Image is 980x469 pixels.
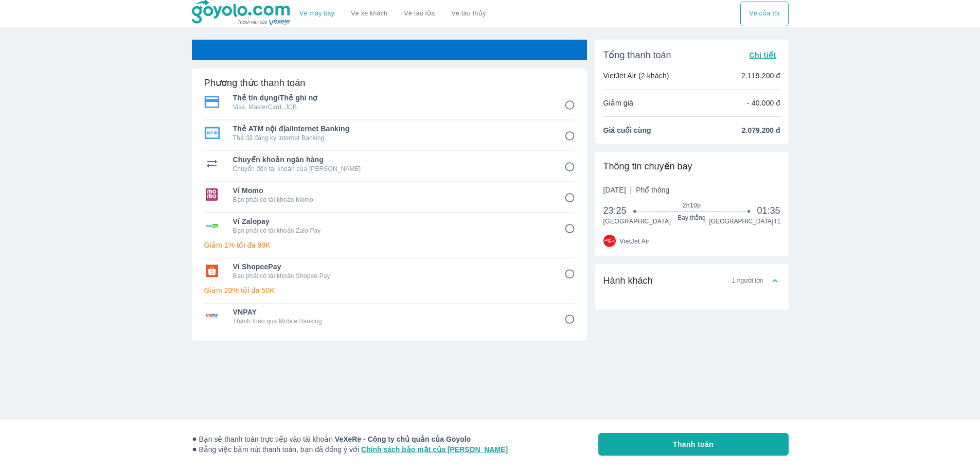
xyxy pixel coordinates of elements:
[635,201,749,210] span: 2h10p
[233,103,550,111] p: Visa, MasterCard, JCB
[603,98,633,108] p: Giảm giá
[603,204,635,217] span: 23:25
[204,304,575,328] div: VNPAYVNPAYThanh toán qua Mobile Banking
[233,307,550,317] span: VNPAY
[204,96,220,108] img: Thẻ tín dụng/Thẻ ghi nợ
[233,124,550,134] span: Thẻ ATM nội địa/Internet Banking
[204,265,220,277] img: Ví ShopeePay
[595,297,789,309] div: Hành khách1 người lớn
[603,71,669,81] p: VietJet Air (2 khách)
[233,134,550,142] p: Thẻ đã đăng ký Internet Banking
[204,127,220,139] img: Thẻ ATM nội địa/Internet Banking
[192,444,508,455] span: Bằng việc bấm nút thanh toán, bạn đã đồng ý với
[603,49,671,61] span: Tổng thanh toán
[740,2,788,26] button: Vé của tôi
[741,71,780,81] p: 2.119.200 đ
[233,196,550,204] p: Bạn phải có tài khoản Momo
[351,10,387,18] a: Vé xe khách
[233,317,550,325] p: Thanh toán qua Mobile Banking
[204,258,575,283] div: Ví ShopeePayVí ShopeePayBạn phải có tài khoản Shopee Pay
[443,2,494,26] button: Vé tàu thủy
[396,2,443,26] a: Vé tàu lửa
[299,10,334,18] a: Vé máy bay
[291,2,494,26] div: choose transportation mode
[204,188,220,201] img: Ví Momo
[636,186,669,194] span: Phổ thông
[732,276,763,285] span: 1 người lớn
[709,217,780,225] span: [GEOGRAPHIC_DATA] T1
[595,264,789,297] div: Hành khách1 người lớn
[204,240,575,250] p: Giảm 1% tối đa 99K
[204,213,575,238] div: Ví ZalopayVí ZalopayBạn phải có tài khoản Zalo Pay
[603,125,651,135] span: Giá cuối cùng
[204,77,306,89] h6: Phương thức thanh toán
[603,185,670,195] span: [DATE]
[192,434,508,444] span: Bạn sẽ thanh toán trực tiếp vào tài khoản
[233,93,550,103] span: Thẻ tín dụng/Thẻ ghi nợ
[673,439,714,449] span: Thanh toán
[204,120,575,145] div: Thẻ ATM nội địa/Internet BankingThẻ ATM nội địa/Internet BankingThẻ đã đăng ký Internet Banking
[757,204,780,217] span: 01:35
[204,182,575,207] div: Ví MomoVí MomoBạn phải có tài khoản Momo
[598,433,789,456] button: Thanh toán
[233,227,550,235] p: Bạn phải có tài khoản Zalo Pay
[361,445,508,454] a: Chính sách bảo mật của [PERSON_NAME]
[335,435,471,443] strong: VeXeRe - Công ty chủ quản của Goyolo
[204,219,220,232] img: Ví Zalopay
[745,48,780,62] button: Chi tiết
[204,151,575,176] div: Chuyển khoản ngân hàngChuyển khoản ngân hàngChuyển đến tài khoản của [PERSON_NAME]
[233,154,550,165] span: Chuyển khoản ngân hàng
[603,274,653,287] span: Hành khách
[740,2,788,26] div: choose transportation mode
[635,214,749,222] span: Bay thẳng
[233,272,550,280] p: Bạn phải có tài khoản Shopee Pay
[204,90,575,114] div: Thẻ tín dụng/Thẻ ghi nợThẻ tín dụng/Thẻ ghi nợVisa, MasterCard, JCB
[233,262,550,272] span: Ví ShopeePay
[742,125,780,135] span: 2.079.200 đ
[747,98,780,108] p: - 40.000 đ
[204,285,575,296] p: Giảm 20% tối đa 50K
[630,186,632,194] span: |
[233,165,550,173] p: Chuyển đến tài khoản của [PERSON_NAME]
[204,158,220,170] img: Chuyển khoản ngân hàng
[603,160,780,172] div: Thông tin chuyến bay
[204,310,220,322] img: VNPAY
[620,237,650,246] span: VietJet Air
[233,216,550,227] span: Ví Zalopay
[233,185,550,196] span: Ví Momo
[749,51,776,59] span: Chi tiết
